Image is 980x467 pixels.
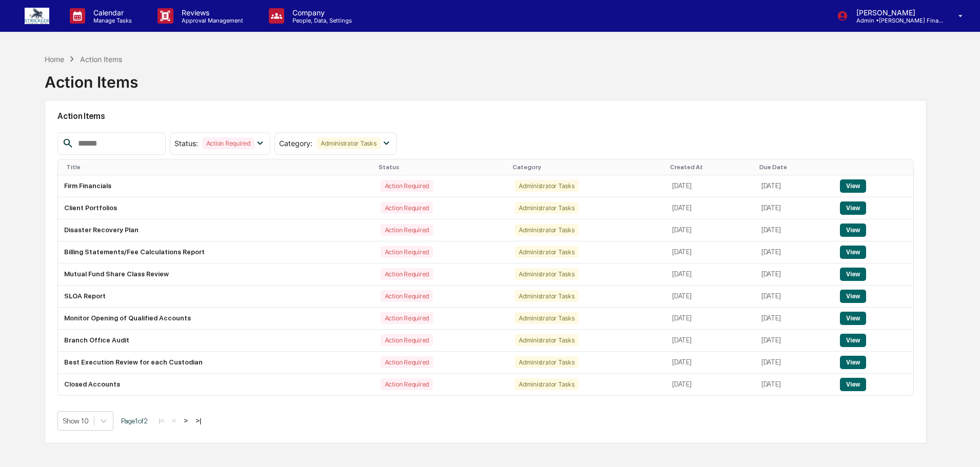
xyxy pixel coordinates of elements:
td: Mutual Fund Share Class Review [58,263,374,286]
button: View [840,224,866,237]
div: Action Required [381,202,433,214]
div: Action Required [202,137,254,149]
p: Admin • [PERSON_NAME] Financial Group [848,17,944,24]
td: [DATE] [666,197,755,219]
td: [DATE] [666,241,755,263]
div: Administrator Tasks [515,268,578,280]
div: Administrator Tasks [515,378,578,390]
span: Category : [279,139,312,148]
a: View [840,314,866,322]
div: Due Date [759,164,830,171]
button: >| [192,416,204,425]
a: View [840,248,866,256]
a: View [840,182,866,190]
td: [DATE] [755,241,834,263]
td: Firm Financials [58,175,374,197]
div: Administrator Tasks [515,246,578,258]
div: Action Required [381,290,433,302]
td: [DATE] [666,286,755,308]
div: Administrator Tasks [515,290,578,302]
td: [DATE] [666,175,755,197]
img: logo [25,8,49,24]
div: Administrator Tasks [515,180,578,192]
p: Manage Tasks [85,17,137,24]
button: View [840,179,866,193]
button: |< [155,416,167,425]
td: [DATE] [755,219,834,241]
p: Company [284,8,357,17]
td: Best Execution Review for each Custodian [58,352,374,374]
td: [DATE] [666,352,755,374]
iframe: Open customer support [947,433,975,461]
td: Branch Office Audit [58,330,374,352]
p: Reviews [173,8,248,17]
div: Action Items [45,65,138,91]
div: Administrator Tasks [515,312,578,324]
div: Administrator Tasks [515,334,578,346]
div: Category [513,164,662,171]
td: Client Portfolios [58,197,374,219]
a: View [840,358,866,366]
td: [DATE] [666,374,755,395]
td: Closed Accounts [58,374,374,395]
div: Action Required [381,268,433,280]
div: Home [45,55,64,64]
a: View [840,270,866,278]
td: [DATE] [755,175,834,197]
div: Action Required [381,378,433,390]
p: Calendar [85,8,137,17]
td: [DATE] [755,374,834,395]
div: Administrator Tasks [317,137,380,149]
span: Page 1 of 2 [121,417,148,425]
div: Action Items [80,55,122,64]
h2: Action Items [57,111,914,121]
a: View [840,380,866,388]
div: Action Required [381,356,433,368]
div: Action Required [381,224,433,236]
button: > [181,416,191,425]
div: Created At [670,164,751,171]
div: Action Required [381,334,433,346]
td: Monitor Opening of Qualified Accounts [58,308,374,330]
button: View [840,290,866,303]
button: View [840,334,866,347]
td: [DATE] [666,308,755,330]
a: View [840,292,866,300]
td: [DATE] [755,197,834,219]
div: Administrator Tasks [515,224,578,236]
td: SLOA Report [58,286,374,308]
td: [DATE] [755,263,834,286]
td: [DATE] [755,308,834,330]
a: View [840,226,866,234]
td: [DATE] [755,330,834,352]
a: View [840,204,866,212]
td: [DATE] [755,352,834,374]
td: Billing Statements/Fee Calculations Report [58,241,374,263]
p: Approval Management [173,17,248,24]
p: [PERSON_NAME] [848,8,944,17]
button: View [840,312,866,325]
td: Disaster Recovery Plan [58,219,374,241]
button: < [169,416,180,425]
div: Administrator Tasks [515,202,578,214]
td: [DATE] [666,263,755,286]
td: [DATE] [666,219,755,241]
button: View [840,378,866,391]
p: People, Data, Settings [284,17,357,24]
div: Action Required [381,312,433,324]
td: [DATE] [755,286,834,308]
div: Title [66,164,370,171]
div: Action Required [381,246,433,258]
td: [DATE] [666,330,755,352]
a: View [840,336,866,344]
button: View [840,246,866,259]
div: Administrator Tasks [515,356,578,368]
button: View [840,356,866,369]
button: View [840,201,866,215]
button: View [840,268,866,281]
span: Status : [174,139,198,148]
div: Action Required [381,180,433,192]
div: Status [379,164,504,171]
